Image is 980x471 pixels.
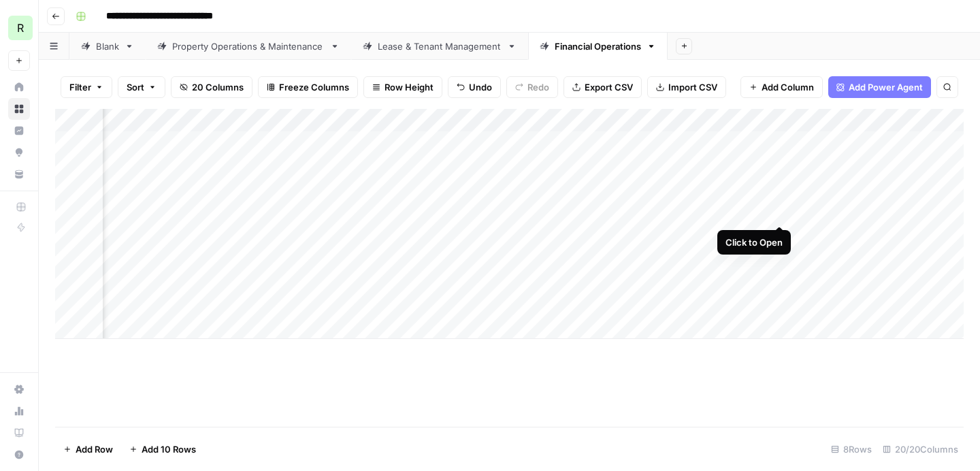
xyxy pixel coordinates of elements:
[585,80,633,94] span: Export CSV
[555,39,641,53] div: Financial Operations
[828,76,931,98] button: Add Power Agent
[363,76,442,98] button: Row Height
[762,80,814,94] span: Add Column
[17,20,24,36] span: R
[118,76,165,98] button: Sort
[826,438,877,460] div: 8 Rows
[469,80,492,94] span: Undo
[563,76,642,98] button: Export CSV
[76,442,113,456] span: Add Row
[849,80,923,94] span: Add Power Agent
[877,438,964,460] div: 20/20 Columns
[385,80,434,94] span: Row Height
[8,142,30,163] a: Opportunities
[69,80,91,94] span: Filter
[8,444,30,466] button: Help + Support
[8,76,30,98] a: Home
[527,80,549,94] span: Redo
[740,76,823,98] button: Add Column
[127,80,144,94] span: Sort
[528,33,668,60] a: Financial Operations
[258,76,358,98] button: Freeze Columns
[192,80,244,94] span: 20 Columns
[172,39,325,53] div: Property Operations & Maintenance
[378,39,502,53] div: Lease & Tenant Management
[96,39,119,53] div: Blank
[725,235,783,249] div: Click to Open
[146,33,351,60] a: Property Operations & Maintenance
[121,438,204,460] button: Add 10 Rows
[171,76,252,98] button: 20 Columns
[8,378,30,400] a: Settings
[506,76,558,98] button: Redo
[8,11,30,45] button: Workspace: Re-Leased
[8,400,30,422] a: Usage
[8,98,30,120] a: Browse
[142,442,196,456] span: Add 10 Rows
[668,80,717,94] span: Import CSV
[55,438,121,460] button: Add Row
[61,76,112,98] button: Filter
[351,33,528,60] a: Lease & Tenant Management
[279,80,349,94] span: Freeze Columns
[647,76,726,98] button: Import CSV
[8,163,30,185] a: Your Data
[448,76,501,98] button: Undo
[69,33,146,60] a: Blank
[8,120,30,142] a: Insights
[8,422,30,444] a: Learning Hub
